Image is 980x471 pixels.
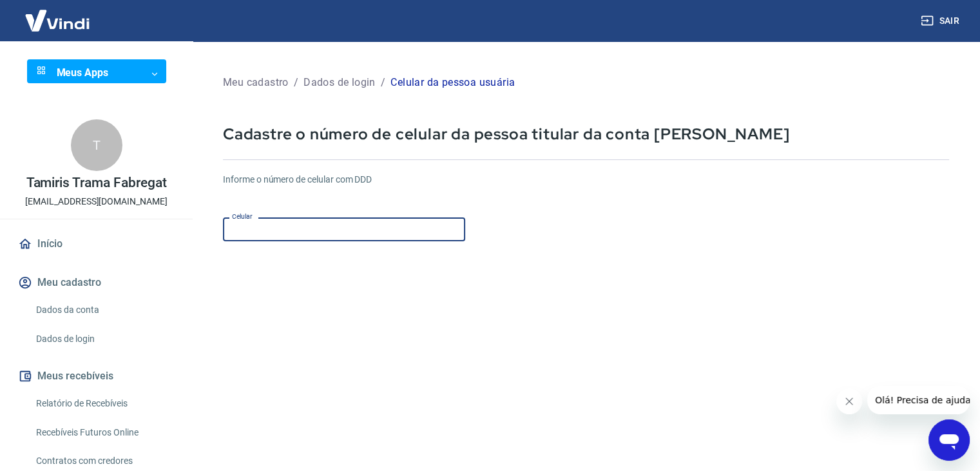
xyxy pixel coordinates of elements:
[31,419,177,446] a: Recebíveis Futuros Online
[31,297,177,323] a: Dados da conta
[26,176,167,190] p: Tamiris Trama Fabregat
[25,195,168,208] p: [EMAIL_ADDRESS][DOMAIN_NAME]
[232,212,253,221] label: Celular
[71,119,122,171] div: T
[303,75,376,90] p: Dados de login
[381,75,385,90] p: /
[8,9,108,19] span: Olá! Precisa de ajuda?
[836,388,862,414] iframe: Fechar mensagem
[390,75,515,90] p: Celular da pessoa usuária
[15,268,177,297] button: Meu cadastro
[223,124,949,144] p: Cadastre o número de celular da pessoa titular da conta [PERSON_NAME]
[31,326,177,352] a: Dados de login
[15,230,177,258] a: Início
[867,386,970,414] iframe: Mensagem da empresa
[928,419,970,461] iframe: Botão para abrir a janela de mensagens
[223,75,289,90] p: Meu cadastro
[15,362,177,390] button: Meus recebíveis
[918,9,965,33] button: Sair
[223,173,949,186] h6: Informe o número de celular com DDD
[31,390,177,417] a: Relatório de Recebíveis
[294,75,298,90] p: /
[15,1,99,40] img: Vindi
